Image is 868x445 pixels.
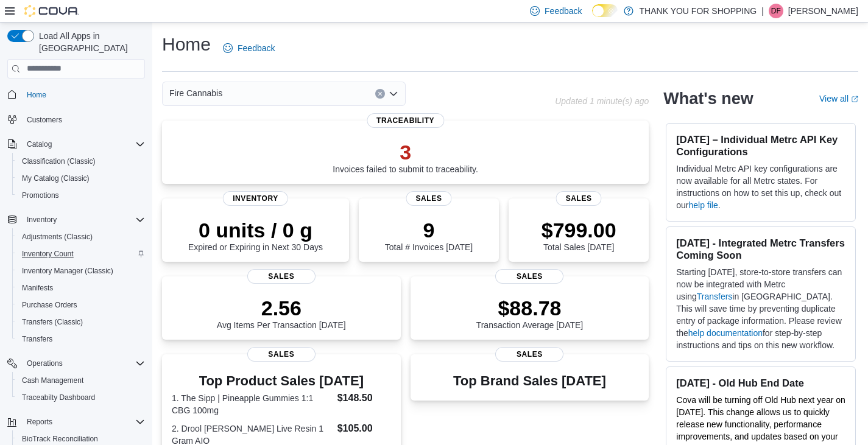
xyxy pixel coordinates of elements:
[22,334,52,344] span: Transfers
[542,218,616,252] div: Total Sales [DATE]
[17,188,64,203] a: Promotions
[22,356,68,371] button: Operations
[542,218,616,242] p: $799.00
[162,32,211,57] h1: Home
[689,200,718,210] a: help file
[495,269,563,284] span: Sales
[17,171,94,186] a: My Catalog (Classic)
[247,269,316,284] span: Sales
[337,421,391,436] dd: $105.00
[17,390,100,405] a: Traceabilty Dashboard
[453,374,606,388] h3: Top Brand Sales [DATE]
[788,4,858,18] p: [PERSON_NAME]
[12,389,150,406] button: Traceabilty Dashboard
[17,154,145,169] span: Classification (Classic)
[172,374,391,388] h3: Top Product Sales [DATE]
[17,315,88,329] a: Transfers (Classic)
[17,264,118,278] a: Inventory Manager (Classic)
[12,372,150,389] button: Cash Management
[27,139,52,149] span: Catalog
[17,264,145,278] span: Inventory Manager (Classic)
[676,377,845,389] h3: [DATE] - Old Hub End Date
[389,89,398,99] button: Open list of options
[385,218,473,242] p: 9
[12,245,150,262] button: Inventory Count
[22,156,96,166] span: Classification (Classic)
[17,298,145,312] span: Purchase Orders
[592,4,618,17] input: Dark Mode
[12,187,150,204] button: Promotions
[17,373,88,388] a: Cash Management
[17,230,145,244] span: Adjustments (Classic)
[495,347,563,362] span: Sales
[17,247,79,261] a: Inventory Count
[24,5,79,17] img: Cova
[406,191,452,206] span: Sales
[688,328,763,338] a: help documentation
[12,262,150,279] button: Inventory Manager (Classic)
[337,391,391,405] dd: $148.50
[476,296,584,330] div: Transaction Average [DATE]
[555,96,649,106] p: Updated 1 minute(s) ago
[2,136,150,153] button: Catalog
[22,415,57,429] button: Reports
[12,279,150,296] button: Manifests
[771,4,781,18] span: DF
[22,113,67,127] a: Customers
[22,249,74,259] span: Inventory Count
[22,137,57,152] button: Catalog
[217,296,346,320] p: 2.56
[17,230,97,244] a: Adjustments (Classic)
[22,112,145,127] span: Customers
[333,140,478,174] div: Invoices failed to submit to traceability.
[17,281,145,295] span: Manifests
[172,392,333,416] dt: 1. The Sipp | Pineapple Gummies 1:1 CBG 100mg
[22,393,95,402] span: Traceabilty Dashboard
[17,154,101,169] a: Classification (Classic)
[367,113,444,128] span: Traceability
[27,215,57,225] span: Inventory
[22,317,83,327] span: Transfers (Classic)
[17,332,145,346] span: Transfers
[27,115,62,125] span: Customers
[17,188,145,203] span: Promotions
[12,296,150,314] button: Purchase Orders
[2,355,150,372] button: Operations
[545,5,582,17] span: Feedback
[22,173,90,183] span: My Catalog (Classic)
[27,90,46,100] span: Home
[22,356,145,371] span: Operations
[12,153,150,170] button: Classification (Classic)
[17,332,57,346] a: Transfers
[676,266,845,351] p: Starting [DATE], store-to-store transfers can now be integrated with Metrc using in [GEOGRAPHIC_D...
[476,296,584,320] p: $88.78
[2,211,150,228] button: Inventory
[218,36,280,60] a: Feedback
[12,314,150,331] button: Transfers (Classic)
[640,4,757,18] p: THANK YOU FOR SHOPPING
[2,86,150,103] button: Home
[375,89,385,99] button: Clear input
[676,163,845,211] p: Individual Metrc API key configurations are now available for all Metrc states. For instructions ...
[2,111,150,128] button: Customers
[22,212,145,227] span: Inventory
[34,30,145,54] span: Load All Apps in [GEOGRAPHIC_DATA]
[22,212,62,227] button: Inventory
[385,218,473,252] div: Total # Invoices [DATE]
[17,247,145,261] span: Inventory Count
[17,171,145,186] span: My Catalog (Classic)
[27,359,63,368] span: Operations
[556,191,602,206] span: Sales
[17,390,145,405] span: Traceabilty Dashboard
[676,133,845,158] h3: [DATE] – Individual Metrc API Key Configurations
[169,86,222,100] span: Fire Cannabis
[223,191,288,206] span: Inventory
[22,266,113,276] span: Inventory Manager (Classic)
[769,4,783,18] div: David Fowler
[761,4,764,18] p: |
[17,373,145,388] span: Cash Management
[238,42,275,54] span: Feedback
[27,417,52,427] span: Reports
[22,300,77,310] span: Purchase Orders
